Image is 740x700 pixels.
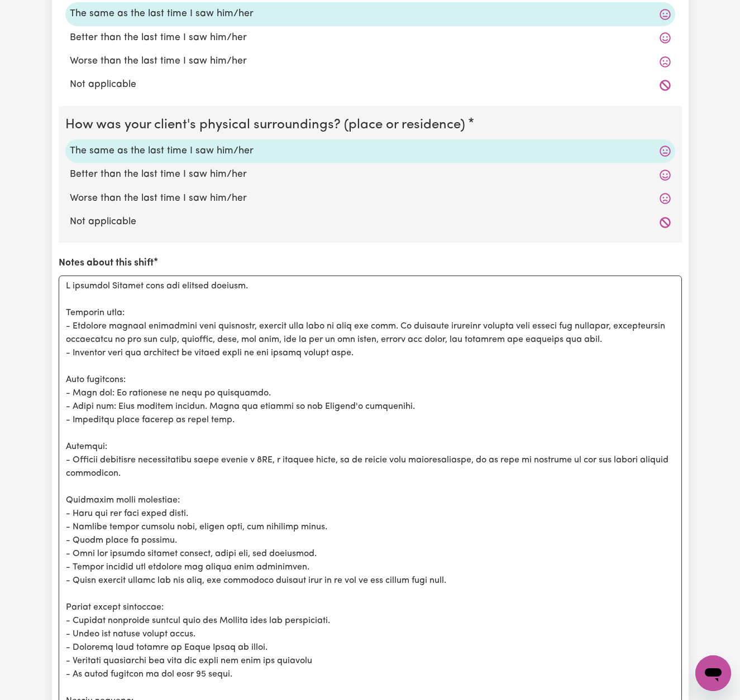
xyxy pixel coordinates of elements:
[65,115,470,135] legend: How was your client's physical surroundings? (place or residence)
[70,54,671,69] label: Worse than the last time I saw him/her
[70,144,671,158] label: The same as the last time I saw him/her
[70,167,671,182] label: Better than the last time I saw him/her
[70,191,671,206] label: Worse than the last time I saw him/her
[695,655,731,691] iframe: Button to launch messaging window
[59,256,154,271] label: Notes about this shift
[70,78,671,92] label: Not applicable
[70,215,671,229] label: Not applicable
[70,31,671,45] label: Better than the last time I saw him/her
[70,7,671,21] label: The same as the last time I saw him/her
